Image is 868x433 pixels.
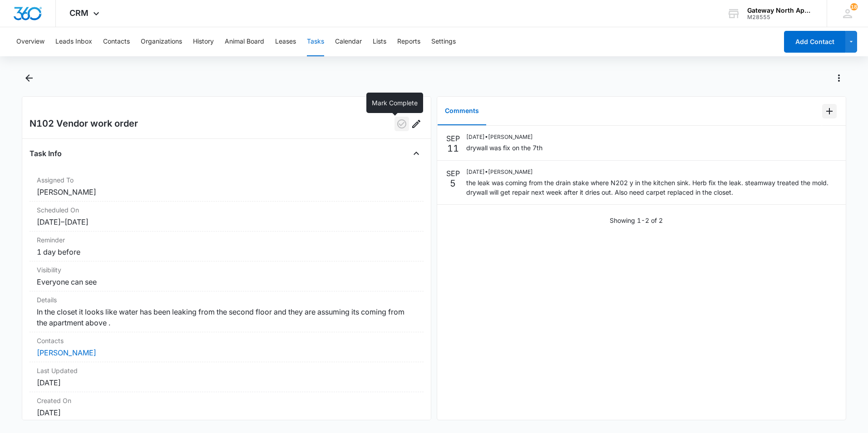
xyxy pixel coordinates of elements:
[30,231,424,261] div: Reminder1 day before
[747,14,814,20] div: account id
[55,27,92,56] button: Leads Inbox
[37,216,416,227] dd: [DATE] – [DATE]
[832,71,846,85] button: Actions
[16,27,44,56] button: Overview
[30,362,424,392] div: Last Updated[DATE]
[37,205,416,215] dt: Scheduled On
[37,336,416,345] dt: Contacts
[37,246,416,257] dd: 1 day before
[37,306,416,328] dd: In the closet it looks like water has been leaking from the second floor and they are assuming it...
[850,3,858,10] span: 18
[37,187,416,197] dd: [PERSON_NAME]
[69,8,89,18] span: CRM
[822,104,837,118] button: Add Comment
[397,27,420,56] button: Reports
[431,27,456,56] button: Settings
[193,27,214,56] button: History
[307,27,324,56] button: Tasks
[466,168,837,176] p: [DATE] • [PERSON_NAME]
[466,143,542,153] p: drywall was fix on the 7th
[37,348,96,357] a: [PERSON_NAME]
[447,144,459,153] p: 11
[850,3,858,10] div: notifications count
[335,27,362,56] button: Calendar
[37,377,416,388] dd: [DATE]
[37,407,416,418] dd: [DATE]
[446,133,460,144] p: SEP
[30,172,424,202] div: Assigned To[PERSON_NAME]
[409,146,424,161] button: Close
[37,396,416,405] dt: Created On
[225,27,264,56] button: Animal Board
[37,276,416,287] dd: Everyone can see
[373,27,386,56] button: Lists
[747,7,814,14] div: account name
[37,366,416,375] dt: Last Updated
[30,261,424,291] div: VisibilityEveryone can see
[784,31,845,53] button: Add Contact
[30,291,424,332] div: DetailsIn the closet it looks like water has been leaking from the second floor and they are assu...
[275,27,296,56] button: Leases
[37,175,416,185] dt: Assigned To
[37,265,416,275] dt: Visibility
[30,392,424,422] div: Created On[DATE]
[446,168,460,179] p: SEP
[141,27,182,56] button: Organizations
[30,332,424,362] div: Contacts[PERSON_NAME]
[610,216,663,225] p: Showing 1-2 of 2
[409,117,424,131] button: Edit
[466,133,542,141] p: [DATE] • [PERSON_NAME]
[103,27,130,56] button: Contacts
[37,295,416,305] dt: Details
[30,148,62,159] h4: Task Info
[30,117,138,131] h2: N102 Vendor work order
[366,93,423,113] div: Mark Complete
[438,97,486,125] button: Comments
[30,202,424,231] div: Scheduled On[DATE]–[DATE]
[37,235,416,245] dt: Reminder
[22,71,36,85] button: Back
[450,179,456,188] p: 5
[466,178,837,197] p: the leak was coming from the drain stake where N202 y in the kitchen sink. Herb fix the leak. ste...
